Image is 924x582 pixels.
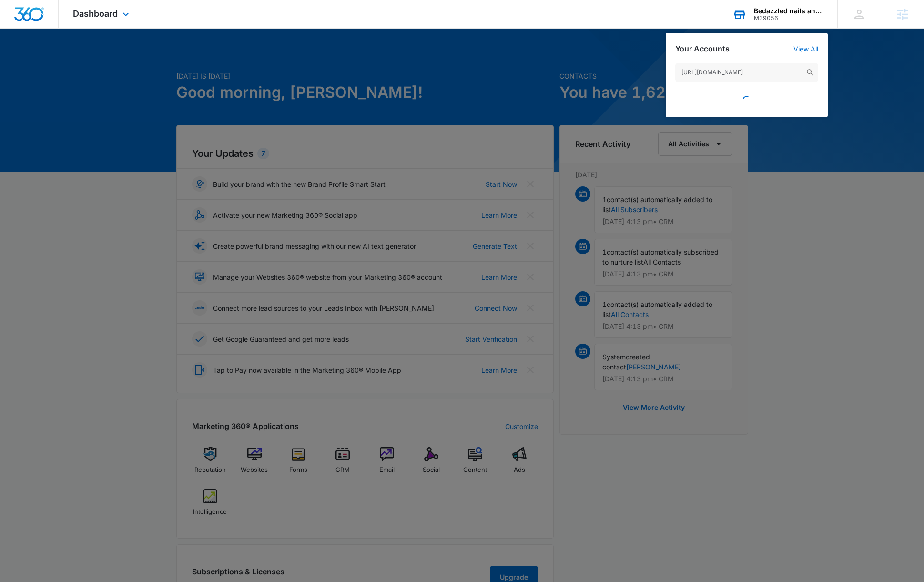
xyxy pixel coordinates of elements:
[73,9,118,19] span: Dashboard
[675,44,730,53] h2: Your Accounts
[675,63,818,82] input: Search Accounts
[793,45,818,53] a: View All
[754,7,823,15] div: account name
[754,15,823,21] div: account id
